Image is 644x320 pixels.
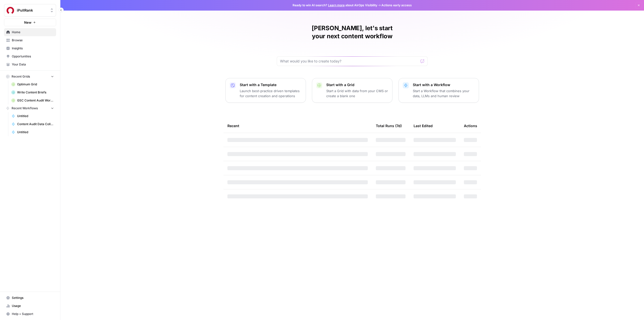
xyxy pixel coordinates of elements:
[17,114,54,118] span: Untitled
[4,302,56,310] a: Usage
[326,82,388,87] p: Start with a Grid
[4,73,56,80] button: Recent Grids
[9,88,56,96] a: Write Content Briefs
[4,4,56,17] button: Workspace: iPullRank
[12,62,54,67] span: Your Data
[4,52,56,60] a: Opportunities
[227,119,368,133] div: Recent
[326,88,388,98] p: Start a Grid with data from your CMS or create a blank one
[12,38,54,43] span: Browse
[398,78,479,103] button: Start with a WorkflowStart a Workflow that combines your data, LLMs and human review
[4,36,56,44] a: Browse
[9,112,56,120] a: Untitled
[12,46,54,51] span: Insights
[280,59,418,64] input: What would you like to create today?
[225,78,306,103] button: Start with a TemplateLaunch best-practice driven templates for content creation and operations
[17,98,54,103] span: GSC Content Audit Workflow
[12,296,54,300] span: Settings
[240,82,302,87] p: Start with a Template
[4,294,56,302] a: Settings
[240,88,302,98] p: Launch best-practice driven templates for content creation and operations
[381,3,412,8] span: Actions early access
[9,128,56,136] a: Untitled
[376,119,402,133] div: Total Runs (7d)
[12,54,54,59] span: Opportunities
[312,78,392,103] button: Start with a GridStart a Grid with data from your CMS or create a blank one
[4,310,56,318] button: Help + Support
[4,19,56,26] button: New
[17,8,47,13] span: iPullRank
[4,104,56,112] button: Recent Workflows
[413,88,475,98] p: Start a Workflow that combines your data, LLMs and human review
[4,60,56,68] a: Your Data
[17,90,54,95] span: Write Content Briefs
[9,96,56,104] a: GSC Content Audit Workflow
[4,44,56,52] a: Insights
[17,122,54,126] span: Content Audit Data Collection Workflow
[17,82,54,87] span: Optimum Grid
[293,3,377,8] span: Ready to win AI search? about AirOps Visibility
[414,119,433,133] div: Last Edited
[464,119,477,133] div: Actions
[6,6,15,15] img: iPullRank Logo
[413,82,475,87] p: Start with a Workflow
[12,304,54,308] span: Usage
[12,312,54,316] span: Help + Support
[4,28,56,36] a: Home
[9,120,56,128] a: Content Audit Data Collection Workflow
[24,20,31,25] span: New
[9,80,56,88] a: Optimum Grid
[12,106,38,111] span: Recent Workflows
[12,30,54,34] span: Home
[12,74,30,79] span: Recent Grids
[277,24,428,40] h1: [PERSON_NAME], let's start your next content workflow
[328,3,345,7] a: Learn more
[17,130,54,134] span: Untitled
